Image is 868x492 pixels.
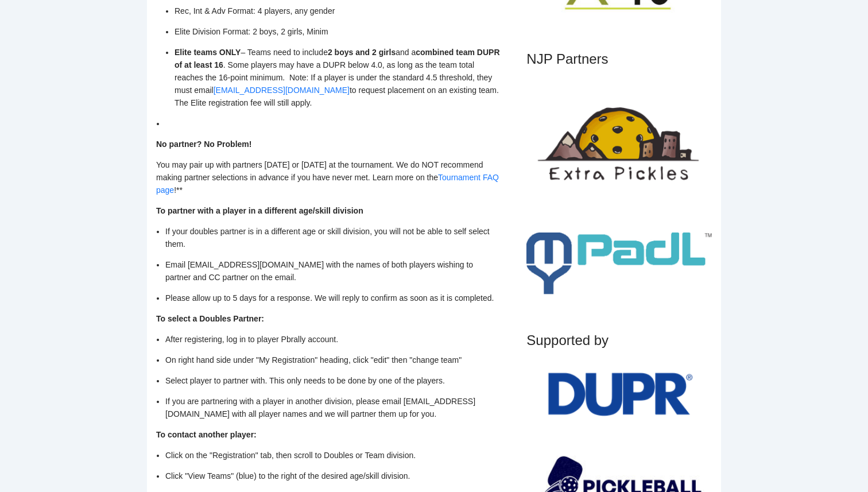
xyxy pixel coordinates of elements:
p: Rec, Int & Adv Format: 4 players, any gender [175,5,501,17]
h2: NJP Partners [526,50,712,68]
p: If you are partnering with a player in another division, please email [EMAIL_ADDRESS][DOMAIN_NAME... [165,395,501,420]
p: Click "View Teams" (blue) to the right of the desired age/skill division. [165,470,501,482]
img: MYPadL.png [526,233,712,295]
p: Please allow up to 5 days for a response. We will reply to confirm as soon as it is completed. [165,292,501,304]
a: [EMAIL_ADDRESS][DOMAIN_NAME] [214,86,350,95]
strong: Elite teams ONLY [175,48,241,57]
p: Elite Division Format: 2 boys, 2 girls, Minim [175,25,501,38]
p: On right hand side under "My Registration" heading, click "edit" then "change team" [165,354,501,366]
strong: To partner with a player in a different age/skill division [156,206,363,215]
img: extra-pickles.png [526,75,712,214]
p: Select player to partner with. This only needs to be done by one of the players. [165,374,501,387]
p: – Teams need to include and a . Some players may have a DUPR below 4.0, as long as the team total... [175,46,501,109]
strong: No partner? No Problem! [156,140,251,149]
p: Click on the "Registration" tab, then scroll to Doubles or Team division. [165,449,501,462]
p: Email [EMAIL_ADDRESS][DOMAIN_NAME] with the names of both players wishing to partner and CC partn... [165,258,501,284]
p: After registering, log in to player Pbrally account. [165,333,501,346]
img: dupr-blue.png [526,357,712,432]
h2: Supported by [526,331,712,350]
p: If your doubles partner is in a different age or skill division, you will not be able to self sel... [165,225,501,250]
strong: To contact another player: [156,430,257,439]
strong: To select a Doubles Partner: [156,314,264,323]
strong: combined team DUPR of at least 16 [175,48,500,69]
p: You may pair up with partners [DATE] or [DATE] at the tournament. We do NOT recommend making part... [156,158,501,196]
a: Tournament FAQ page [156,173,499,195]
strong: 2 boys and 2 girls [328,48,396,57]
